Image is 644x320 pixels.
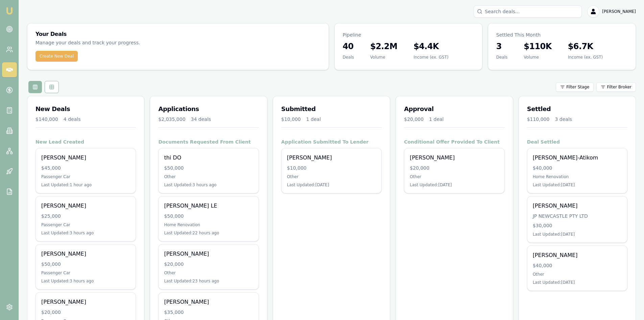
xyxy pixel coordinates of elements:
h3: Settled [527,104,627,114]
div: Last Updated: [DATE] [287,182,376,188]
button: Filter Broker [596,82,636,92]
div: [PERSON_NAME] [41,154,130,162]
div: $10,000 [281,116,301,123]
h3: 40 [343,41,354,52]
div: $35,000 [164,309,253,316]
h3: Your Deals [35,31,320,37]
div: [PERSON_NAME]-Atikom [533,154,622,162]
div: Deals [343,55,354,60]
h3: $4.4K [413,41,448,52]
h4: Conditional Offer Provided To Client [404,138,504,145]
div: $140,000 [35,116,58,123]
div: $50,000 [164,165,253,171]
div: Other [410,174,499,179]
input: Search deals [474,5,582,18]
div: $2,035,000 [158,116,185,123]
div: Home Renovation [533,174,622,179]
div: $25,000 [41,213,130,219]
div: JP NEWCASTLE PTY LTD [533,213,622,219]
div: thi DO [164,154,253,162]
div: Last Updated: [DATE] [533,280,622,285]
div: 1 deal [429,116,444,123]
div: 3 deals [555,116,572,123]
div: Volume [524,55,551,60]
div: [PERSON_NAME] [410,154,499,162]
div: Deals [496,55,508,60]
h3: New Deals [35,104,136,114]
div: [PERSON_NAME] LE [164,202,253,210]
div: 4 deals [64,116,81,123]
div: Last Updated: [DATE] [533,182,622,188]
div: Other [164,270,253,276]
div: Last Updated: [DATE] [410,182,499,188]
div: 1 deal [306,116,321,123]
div: Last Updated: 22 hours ago [164,230,253,236]
div: $50,000 [164,213,253,219]
div: [PERSON_NAME] [164,298,253,306]
div: [PERSON_NAME] [287,154,376,162]
h3: 3 [496,41,508,52]
div: Income (ex. GST) [568,55,603,60]
div: $20,000 [410,165,499,171]
div: Other [164,174,253,179]
div: [PERSON_NAME] [164,250,253,258]
h4: New Lead Created [35,138,136,145]
div: Income (ex. GST) [413,55,448,60]
div: $20,000 [164,261,253,268]
h3: Approval [404,104,504,114]
div: Passenger Car [41,270,130,276]
div: Last Updated: [DATE] [533,232,622,237]
button: Create New Deal [35,51,78,62]
div: $40,000 [533,165,622,171]
div: Passenger Car [41,174,130,179]
div: $50,000 [41,261,130,268]
div: $45,000 [41,165,130,171]
div: [PERSON_NAME] [533,202,622,210]
div: Other [533,272,622,277]
div: Last Updated: 3 hours ago [164,182,253,188]
div: [PERSON_NAME] [41,250,130,258]
div: Last Updated: 23 hours ago [164,278,253,284]
span: Filter Broker [607,84,631,90]
div: Last Updated: 1 hour ago [41,182,130,188]
h3: Submitted [281,104,382,114]
button: Filter Stage [556,82,594,92]
p: Settled This Month [496,31,627,38]
div: Volume [370,55,397,60]
div: [PERSON_NAME] [41,202,130,210]
h3: $2.2M [370,41,397,52]
div: Last Updated: 3 hours ago [41,278,130,284]
h4: Deal Settled [527,138,627,145]
div: Last Updated: 3 hours ago [41,230,130,236]
h3: Applications [158,104,259,114]
div: $30,000 [533,222,622,229]
div: Home Renovation [164,222,253,228]
img: emu-icon-u.png [5,7,14,15]
div: $40,000 [533,262,622,269]
div: Passenger Car [41,222,130,228]
span: [PERSON_NAME] [602,9,636,14]
div: $110,000 [527,116,550,123]
div: $10,000 [287,165,376,171]
p: Manage your deals and track your progress. [35,39,209,47]
p: Pipeline [343,31,474,38]
div: $20,000 [41,309,130,316]
div: Other [287,174,376,179]
h4: Documents Requested From Client [158,138,259,145]
h4: Application Submitted To Lender [281,138,382,145]
h3: $6.7K [568,41,603,52]
div: 34 deals [191,116,211,123]
div: [PERSON_NAME] [533,251,622,259]
span: Filter Stage [566,84,589,90]
h3: $110K [524,41,551,52]
div: [PERSON_NAME] [41,298,130,306]
div: $20,000 [404,116,424,123]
